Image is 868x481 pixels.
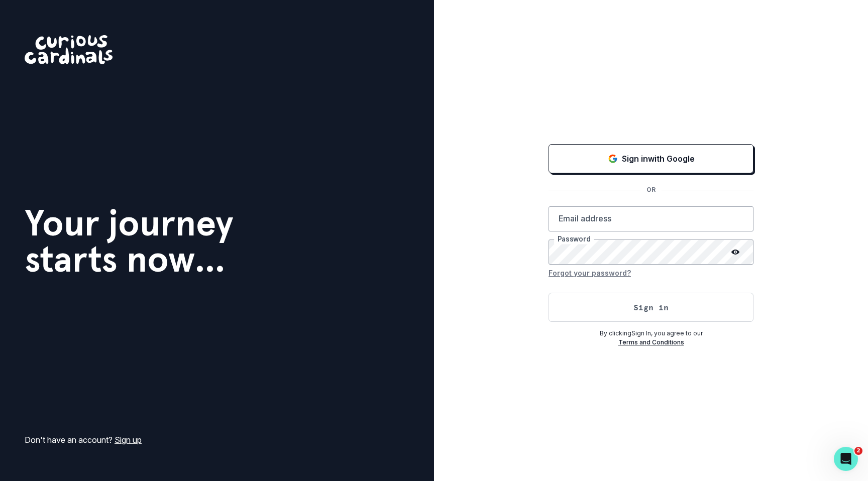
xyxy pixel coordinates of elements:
img: Curious Cardinals Logo [25,35,113,64]
button: Sign in [549,293,753,322]
button: Forgot your password? [549,265,631,281]
h1: Your journey starts now... [25,205,234,277]
p: Don't have an account? [25,434,142,446]
a: Sign up [115,435,142,445]
p: Sign in with Google [622,153,695,165]
p: By clicking Sign In , you agree to our [549,329,753,338]
a: Terms and Conditions [618,338,684,346]
iframe: Intercom live chat [834,447,858,471]
p: OR [640,185,662,194]
span: 2 [854,447,862,455]
button: Sign in with Google (GSuite) [549,144,753,173]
